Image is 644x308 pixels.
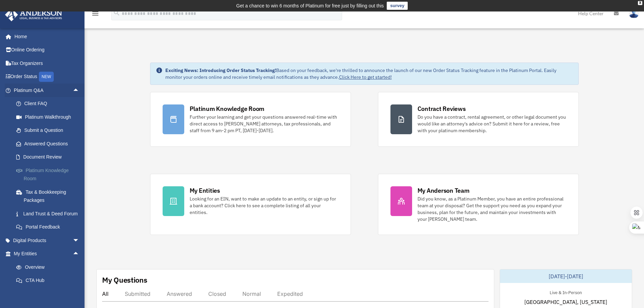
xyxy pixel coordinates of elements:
[9,110,90,124] a: Platinum Walkthrough
[9,207,90,220] a: Land Trust & Deed Forum
[9,274,90,287] a: CTA Hub
[9,124,90,137] a: Submit a Question
[5,234,90,247] a: Digital Productsarrow_drop_down
[500,269,632,283] div: [DATE]-[DATE]
[125,290,150,297] div: Submitted
[9,97,90,111] a: Client FAQ
[544,288,587,295] div: Live & In-Person
[190,195,338,216] div: Looking for an EIN, want to make an update to an entity, or sign up for a bank account? Click her...
[418,104,466,113] div: Contract Reviews
[418,114,566,134] div: Do you have a contract, rental agreement, or other legal document you would like an attorney's ad...
[5,43,90,57] a: Online Ordering
[91,9,99,18] i: menu
[236,2,384,10] div: Get a chance to win 6 months of Platinum for free just by filling out this
[102,275,147,285] div: My Questions
[5,247,90,261] a: My Entitiesarrow_drop_up
[190,186,220,195] div: My Entities
[208,290,226,297] div: Closed
[73,247,86,261] span: arrow_drop_up
[387,2,408,10] a: survey
[73,84,86,97] span: arrow_drop_up
[418,195,566,222] div: Did you know, as a Platinum Member, you have an entire professional team at your disposal? Get th...
[5,30,86,43] a: Home
[190,114,338,134] div: Further your learning and get your questions answered real-time with direct access to [PERSON_NAM...
[5,84,90,97] a: Platinum Q&Aarrow_drop_up
[339,74,392,80] a: Click Here to get started!
[167,290,192,297] div: Answered
[73,234,86,247] span: arrow_drop_down
[418,186,470,195] div: My Anderson Team
[165,67,573,80] div: Based on your feedback, we're thrilled to announce the launch of our new Order Status Tracking fe...
[39,72,54,82] div: NEW
[378,92,579,147] a: Contract Reviews Do you have a contract, rental agreement, or other legal document you would like...
[9,164,90,185] a: Platinum Knowledge Room
[165,67,276,73] strong: Exciting News: Introducing Order Status Tracking!
[277,290,303,297] div: Expedited
[5,56,90,70] a: Tax Organizers
[242,290,261,297] div: Normal
[102,290,109,297] div: All
[638,1,642,5] div: close
[150,174,351,235] a: My Entities Looking for an EIN, want to make an update to an entity, or sign up for a bank accoun...
[9,260,90,274] a: Overview
[3,8,64,21] img: Anderson Advisors Platinum Portal
[5,70,90,84] a: Order StatusNEW
[9,220,90,234] a: Portal Feedback
[9,150,90,164] a: Document Review
[150,92,351,147] a: Platinum Knowledge Room Further your learning and get your questions answered real-time with dire...
[9,137,90,150] a: Answered Questions
[524,298,607,306] span: [GEOGRAPHIC_DATA], [US_STATE]
[113,9,120,17] i: search
[629,8,639,18] img: User Pic
[190,104,265,113] div: Platinum Knowledge Room
[9,185,90,207] a: Tax & Bookkeeping Packages
[91,12,99,18] a: menu
[378,174,579,235] a: My Anderson Team Did you know, as a Platinum Member, you have an entire professional team at your...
